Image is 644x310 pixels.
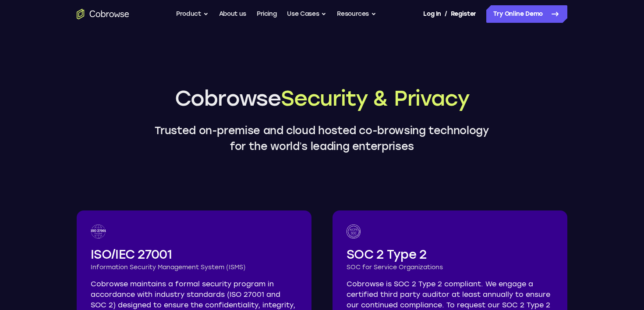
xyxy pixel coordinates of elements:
a: Pricing [257,5,277,23]
button: Product [176,5,209,23]
img: SOC logo [347,224,361,239]
h1: Cobrowse [147,84,497,112]
span: Security & Privacy [281,86,469,111]
button: Resources [337,5,376,23]
h3: Information Security Management System (ISMS) [91,263,297,272]
h3: SOC for Service Organizations [347,263,553,272]
a: About us [219,5,246,23]
a: Register [451,5,476,23]
span: / [445,9,447,19]
a: Log In [423,5,441,23]
p: Trusted on-premise and cloud hosted co-browsing technology for the world’s leading enterprises [147,123,497,154]
h2: ISO/IEC 27001 [91,246,297,263]
a: Try Online Demo [486,5,567,23]
img: ISO 27001 [91,224,106,239]
button: Use Cases [287,5,326,23]
a: Go to the home page [77,9,129,19]
h2: SOC 2 Type 2 [347,246,553,263]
